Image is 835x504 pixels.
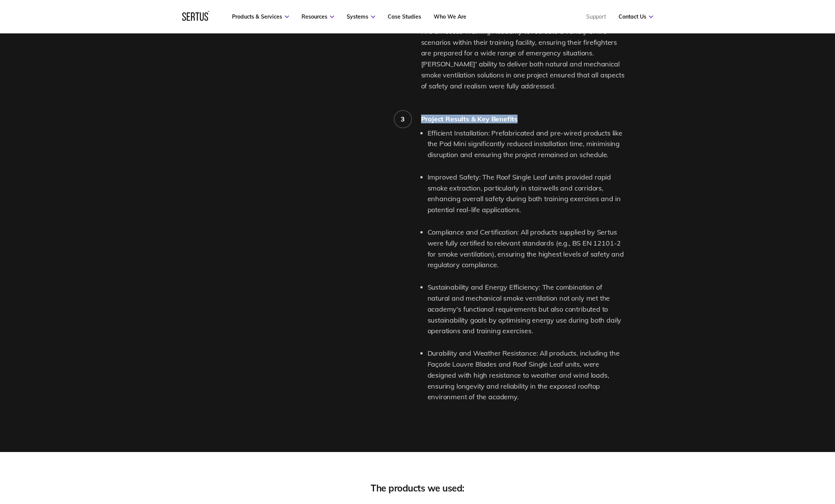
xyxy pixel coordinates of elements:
a: Resources [301,13,334,20]
li: Improved Safety: The Roof Single Leaf units provided rapid smoke extraction, particularly in stai... [428,172,625,216]
li: Efficient Installation: Prefabricated and pre-wired products like the Pod Mini significantly redu... [428,128,625,161]
iframe: Chat Widget [797,468,835,504]
li: Durability and Weather Resistance: All products, including the Façade Louvre Blades and Roof Sing... [428,348,625,403]
a: Systems [347,13,375,20]
a: Products & Services [232,13,289,20]
div: The products we used: [210,482,625,494]
a: Who We Are [434,13,466,20]
a: Case Studies [388,13,421,20]
p: This unique and integrated approach enabled the Merseyside Fire & Rescue Training Academy to recr... [421,15,625,92]
li: Sustainability and Energy Efficiency: The combination of natural and mechanical smoke ventilation... [428,282,625,337]
a: Contact Us [619,13,653,20]
div: 3 [401,115,405,123]
div: Project Results & Key Benefits [421,115,625,123]
li: Compliance and Certification: All products supplied by Sertus were fully certified to relevant st... [428,227,625,271]
a: Support [586,13,606,20]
